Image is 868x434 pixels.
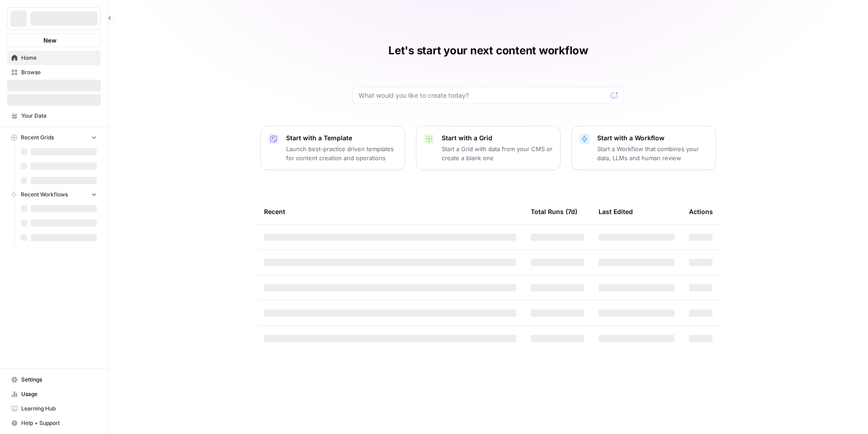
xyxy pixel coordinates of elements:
[359,91,607,100] input: What would you like to create today?
[7,401,101,416] a: Learning Hub
[21,134,54,142] span: Recent Grids
[388,43,588,58] h1: Let's start your next content workflow
[7,416,101,430] button: Help + Support
[21,68,97,76] span: Browse
[21,390,97,398] span: Usage
[571,126,716,170] button: Start with a WorkflowStart a Workflow that combines your data, LLMs and human review
[264,199,516,224] div: Recent
[21,112,97,120] span: Your Data
[7,65,101,80] a: Browse
[7,131,101,144] button: Recent Grids
[442,134,553,143] p: Start with a Grid
[689,199,713,224] div: Actions
[21,54,97,62] span: Home
[21,419,97,427] span: Help + Support
[597,144,708,162] p: Start a Workflow that combines your data, LLMs and human review
[7,109,101,123] a: Your Data
[416,126,561,170] button: Start with a GridStart a Grid with data from your CMS or create a blank one
[286,144,397,162] p: Launch best-practice driven templates for content creation and operations
[21,405,97,413] span: Learning Hub
[7,387,101,401] a: Usage
[7,372,101,387] a: Settings
[531,199,577,224] div: Total Runs (7d)
[21,376,97,384] span: Settings
[7,51,101,65] a: Home
[597,134,708,143] p: Start with a Workflow
[7,33,101,47] button: New
[286,134,397,143] p: Start with a Template
[7,188,101,201] button: Recent Workflows
[21,191,68,199] span: Recent Workflows
[599,199,633,224] div: Last Edited
[442,144,553,162] p: Start a Grid with data from your CMS or create a blank one
[260,126,405,170] button: Start with a TemplateLaunch best-practice driven templates for content creation and operations
[43,36,57,45] span: New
